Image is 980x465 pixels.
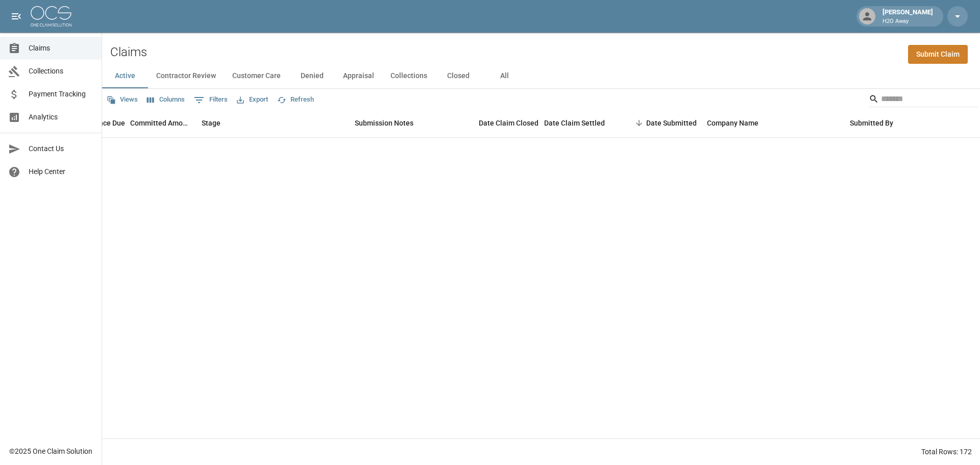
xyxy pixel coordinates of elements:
button: Show filters [191,92,230,108]
div: Submission Notes [355,109,413,137]
div: dynamic tabs [102,64,980,88]
span: Contact Us [29,143,93,154]
button: Customer Care [224,64,289,88]
div: Date Claim Settled [544,109,605,137]
button: Denied [289,64,335,88]
button: Sort [632,116,646,130]
button: Select columns [144,92,187,108]
div: Date Claim Closed [479,109,538,137]
div: Submission Notes [350,109,477,137]
button: Appraisal [335,64,382,88]
div: Date Submitted [610,109,702,137]
div: Committed Amount [130,109,191,137]
span: Collections [29,66,93,77]
span: Claims [29,43,93,54]
div: Search [869,91,978,109]
button: Contractor Review [148,64,224,88]
button: Export [234,92,271,108]
button: Refresh [275,92,316,108]
button: All [481,64,527,88]
button: Views [104,92,140,108]
div: © 2025 One Claim Solution [9,446,92,456]
div: Committed Amount [130,109,197,137]
div: Company Name [707,109,758,137]
button: Closed [435,64,481,88]
h2: Claims [110,45,147,60]
div: Submitted By [845,109,972,137]
span: Payment Tracking [29,89,93,100]
button: open drawer [6,6,27,27]
div: Submitted By [850,109,893,137]
img: ocs-logo-white-transparent.png [31,6,71,27]
div: Stage [197,109,350,137]
div: Date Claim Settled [544,109,610,137]
div: Total Rows: 172 [921,447,972,457]
div: Company Name [702,109,845,137]
div: Date Submitted [646,109,697,137]
button: Collections [382,64,435,88]
span: Analytics [29,112,93,123]
div: Date Claim Closed [477,109,544,137]
div: Balance Due [84,109,125,137]
button: Active [102,64,148,88]
span: Help Center [29,166,93,177]
div: [PERSON_NAME] [878,7,937,26]
a: Submit Claim [908,45,968,64]
div: Stage [202,109,220,137]
p: H2O Away [883,17,933,26]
